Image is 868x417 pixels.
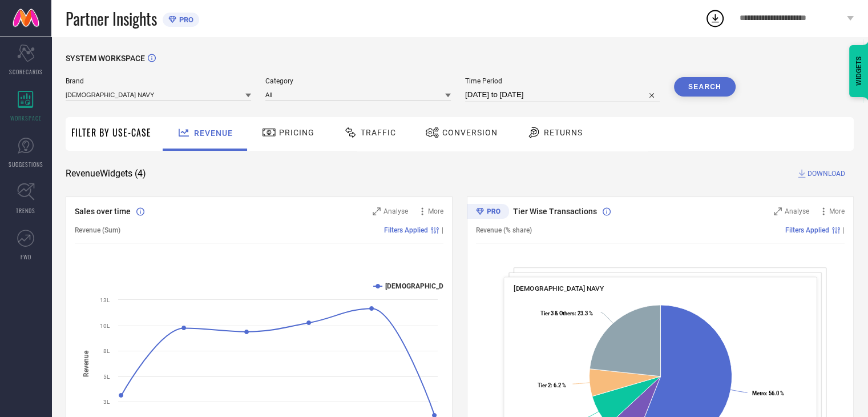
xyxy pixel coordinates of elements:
[513,207,597,216] span: Tier Wise Transactions
[361,128,396,137] span: Traffic
[9,160,43,169] span: SUGGESTIONS
[265,77,451,85] span: Category
[442,128,498,137] span: Conversion
[514,284,604,292] span: [DEMOGRAPHIC_DATA] NAVY
[428,207,443,215] span: More
[829,207,845,215] span: More
[705,8,725,29] div: Open download list
[71,126,151,139] span: Filter By Use-Case
[538,382,551,388] tspan: Tier 2
[843,226,845,234] span: |
[66,77,251,85] span: Brand
[465,88,660,102] input: Select time period
[10,114,42,122] span: WORKSPACE
[100,297,110,303] text: 13L
[100,323,110,329] text: 10L
[808,168,845,179] span: DOWNLOAD
[66,168,146,179] span: Revenue Widgets ( 4 )
[674,77,736,97] button: Search
[82,350,90,376] tspan: Revenue
[279,128,314,137] span: Pricing
[774,207,782,215] svg: Zoom
[540,310,593,316] text: : 23.3 %
[66,54,145,63] span: SYSTEM WORKSPACE
[383,207,408,215] span: Analyse
[66,7,157,30] span: Partner Insights
[103,348,110,354] text: 8L
[194,129,233,138] span: Revenue
[467,204,509,221] div: Premium
[465,77,660,85] span: Time Period
[540,310,575,316] tspan: Tier 3 & Others
[103,374,110,380] text: 5L
[385,282,477,290] text: [DEMOGRAPHIC_DATA] NAVY
[752,390,766,396] tspan: Metro
[384,226,428,234] span: Filters Applied
[442,226,443,234] span: |
[785,226,829,234] span: Filters Applied
[373,207,381,215] svg: Zoom
[75,207,131,216] span: Sales over time
[785,207,809,215] span: Analyse
[544,128,583,137] span: Returns
[9,67,43,76] span: SCORECARDS
[752,390,784,396] text: : 56.0 %
[16,206,35,215] span: TRENDS
[21,252,31,261] span: FWD
[538,382,566,388] text: : 6.2 %
[103,399,110,405] text: 3L
[75,226,120,234] span: Revenue (Sum)
[176,15,193,24] span: PRO
[476,226,532,234] span: Revenue (% share)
